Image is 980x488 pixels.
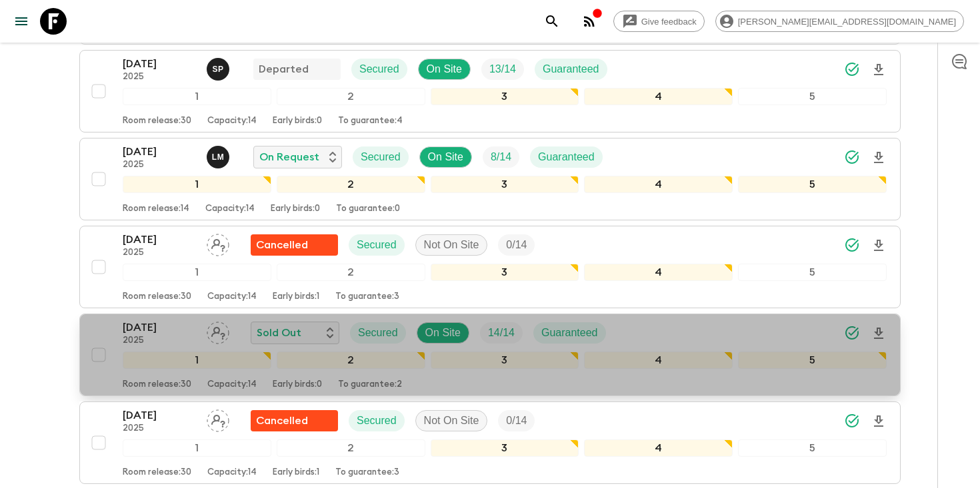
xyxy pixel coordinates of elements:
[123,72,196,83] p: 2025
[431,352,579,369] div: 3
[207,292,257,302] p: Capacity: 14
[361,149,401,165] p: Secured
[731,17,963,27] span: [PERSON_NAME][EMAIL_ADDRESS][DOMAIN_NAME]
[79,226,901,308] button: [DATE]2025Assign pack leaderFlash Pack cancellationSecuredNot On SiteTrip Fill12345Room release:3...
[349,234,405,256] div: Secured
[79,138,901,220] button: [DATE]2025Luka MamniashviliOn RequestSecuredOn SiteTrip FillGuaranteed12345Room release:14Capacit...
[257,325,301,341] p: Sold Out
[418,59,471,80] div: On Site
[738,176,887,193] div: 5
[273,467,319,478] p: Early birds: 1
[123,336,196,346] p: 2025
[539,8,565,35] button: search adventures
[498,410,535,431] div: Trip Fill
[738,88,887,105] div: 5
[584,176,733,193] div: 4
[424,237,479,253] p: Not On Site
[715,11,964,32] div: [PERSON_NAME][EMAIL_ADDRESS][DOMAIN_NAME]
[207,467,257,478] p: Capacity: 14
[506,413,527,429] p: 0 / 14
[338,116,403,126] p: To guarantee: 4
[335,292,399,302] p: To guarantee: 3
[498,234,535,256] div: Trip Fill
[123,407,196,423] p: [DATE]
[871,238,887,254] svg: Download Onboarding
[336,204,400,214] p: To guarantee: 0
[277,88,425,105] div: 2
[491,149,511,165] p: 8 / 14
[123,320,196,336] p: [DATE]
[506,237,527,253] p: 0 / 14
[205,204,255,214] p: Capacity: 14
[256,237,308,253] p: Cancelled
[415,410,488,431] div: Not On Site
[844,61,860,77] svg: Synced Successfully
[584,88,733,105] div: 4
[207,326,229,336] span: Assign pack leader
[123,232,196,248] p: [DATE]
[358,325,398,341] p: Secured
[584,439,733,457] div: 4
[844,149,860,165] svg: Synced Successfully
[488,325,515,341] p: 14 / 14
[481,59,524,80] div: Trip Fill
[844,413,860,429] svg: Synced Successfully
[427,61,462,77] p: On Site
[349,410,405,431] div: Secured
[431,88,579,105] div: 3
[123,248,196,258] p: 2025
[431,176,579,193] div: 3
[738,439,887,457] div: 5
[273,292,319,302] p: Early birds: 1
[123,116,191,126] p: Room release: 30
[871,62,887,78] svg: Download Onboarding
[256,413,308,429] p: Cancelled
[123,56,196,72] p: [DATE]
[277,439,425,457] div: 2
[259,149,319,165] p: On Request
[613,11,705,32] a: Give feedback
[483,146,519,168] div: Trip Fill
[123,144,196,160] p: [DATE]
[871,413,887,429] svg: Download Onboarding
[738,352,887,369] div: 5
[425,325,461,341] p: On Site
[338,379,402,390] p: To guarantee: 2
[489,61,516,77] p: 13 / 14
[271,204,320,214] p: Early birds: 0
[335,467,399,478] p: To guarantee: 3
[357,237,397,253] p: Secured
[207,413,229,424] span: Assign pack leader
[350,322,406,344] div: Secured
[207,116,257,126] p: Capacity: 14
[634,17,704,27] span: Give feedback
[844,237,860,253] svg: Synced Successfully
[480,322,523,344] div: Trip Fill
[277,176,425,193] div: 2
[428,149,463,165] p: On Site
[207,379,257,390] p: Capacity: 14
[251,410,338,431] div: Flash Pack cancellation
[584,352,733,369] div: 4
[277,352,425,369] div: 2
[738,264,887,281] div: 5
[123,352,271,369] div: 1
[541,325,598,341] p: Guaranteed
[543,61,599,77] p: Guaranteed
[123,379,191,390] p: Room release: 30
[123,88,271,105] div: 1
[79,401,901,484] button: [DATE]2025Assign pack leaderFlash Pack cancellationSecuredNot On SiteTrip Fill12345Room release:3...
[359,61,399,77] p: Secured
[431,264,579,281] div: 3
[123,264,271,281] div: 1
[207,238,229,248] span: Assign pack leader
[424,413,479,429] p: Not On Site
[273,379,322,390] p: Early birds: 0
[207,62,232,73] span: Sophie Pruidze
[351,59,407,80] div: Secured
[207,146,232,168] button: LM
[123,292,191,302] p: Room release: 30
[353,146,409,168] div: Secured
[212,152,225,162] p: L M
[415,234,488,256] div: Not On Site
